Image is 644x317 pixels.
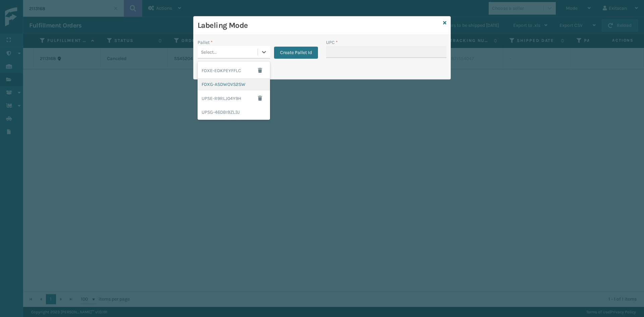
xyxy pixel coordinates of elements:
div: UPSG-46DBI9ZL3J [198,106,270,118]
div: UPSE-R9RLJ04Y9H [198,91,270,106]
div: FDXG-ASDWOVS2SW [198,78,270,91]
h3: Labeling Mode [198,20,440,31]
div: Select... [201,49,217,56]
label: UPC [326,39,338,46]
button: Create Pallet Id [274,47,318,59]
div: FDXE-EDKPEYFFLC [198,63,270,78]
label: Pallet [198,39,213,46]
